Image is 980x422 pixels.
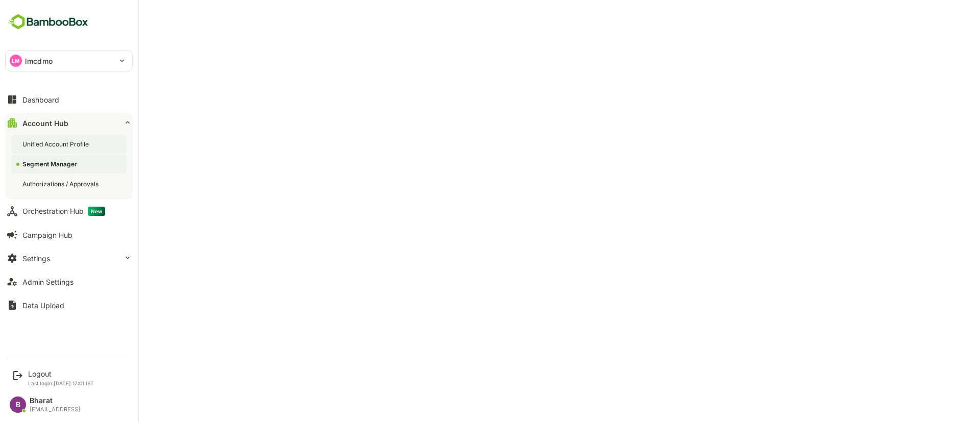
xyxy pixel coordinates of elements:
[6,51,132,71] div: LMlmcdmo
[10,396,26,413] div: B
[5,201,133,221] button: Orchestration HubNew
[25,56,53,66] p: lmcdmo
[5,113,133,133] button: Account Hub
[22,254,50,263] div: Settings
[22,180,101,188] div: Authorizations / Approvals
[5,271,133,292] button: Admin Settings
[5,225,133,245] button: Campaign Hub
[22,231,72,239] div: Campaign Hub
[10,55,22,67] div: LM
[5,248,133,268] button: Settings
[5,12,91,32] img: BambooboxFullLogoMark.5f36c76dfaba33ec1ec1367b70bb1252.svg
[28,380,94,386] p: Last login: [DATE] 17:01 IST
[22,95,59,104] div: Dashboard
[30,396,80,405] div: Bharat
[88,207,105,216] span: New
[22,160,79,168] div: Segment Manager
[5,295,133,315] button: Data Upload
[22,301,64,310] div: Data Upload
[30,406,80,413] div: [EMAIL_ADDRESS]
[28,369,94,378] div: Logout
[22,278,73,286] div: Admin Settings
[22,140,91,148] div: Unified Account Profile
[22,119,68,128] div: Account Hub
[5,89,133,110] button: Dashboard
[22,207,105,216] div: Orchestration Hub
